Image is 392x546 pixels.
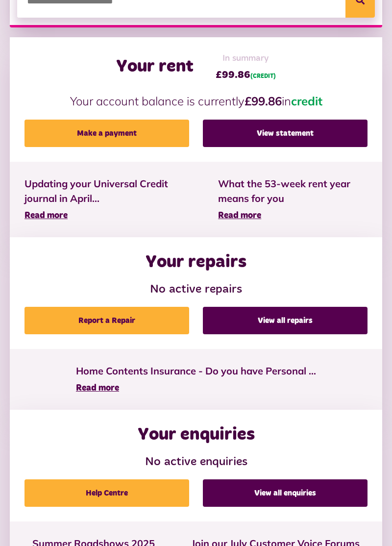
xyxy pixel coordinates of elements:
[24,176,189,206] span: Updating your Universal Credit journal in April...
[203,120,367,147] a: View statement
[218,211,261,220] span: Read more
[76,364,316,395] a: Home Contents Insurance - Do you have Personal ... Read more
[218,176,367,206] span: What the 53-week rent year means for you
[24,176,189,223] a: Updating your Universal Credit journal in April... Read more
[138,424,255,446] h2: Your enquiries
[24,211,68,220] span: Read more
[76,384,119,393] span: Read more
[24,455,367,470] h3: No active enquiries
[24,120,189,147] a: Make a payment
[250,74,276,79] span: (CREDIT)
[24,479,189,507] a: Help Centre
[203,307,367,334] a: View all repairs
[291,94,322,108] span: credit
[216,68,276,82] span: £99.86
[218,176,367,223] a: What the 53-week rent year means for you Read more
[146,252,246,273] h2: Your repairs
[216,52,276,65] span: In summary
[76,364,316,378] span: Home Contents Insurance - Do you have Personal ...
[116,56,194,77] h2: Your rent
[203,479,367,507] a: View all enquiries
[245,94,282,108] strong: £99.86
[24,283,367,297] h3: No active repairs
[24,307,189,334] a: Report a Repair
[24,92,367,110] p: Your account balance is currently in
